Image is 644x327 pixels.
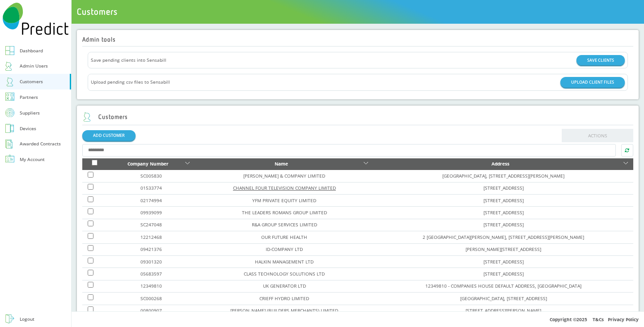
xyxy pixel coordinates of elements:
h2: Admin tools [82,36,116,42]
a: 12349810 [140,283,162,289]
img: Predict Mobile [3,3,68,35]
div: Actions [82,52,633,91]
a: [PERSON_NAME] & COMPANY LIMITED [243,173,325,179]
a: SC000268 [140,295,162,302]
a: 09939099 [140,209,162,216]
a: [STREET_ADDRESS] [483,259,524,265]
a: 02174994 [140,197,162,204]
div: Dashboard [20,47,43,55]
span: Upload pending csv files to Sensabill [91,78,170,86]
div: Admin Users [20,62,48,70]
button: UPLOAD CLIENT FILES [560,77,625,87]
a: YFM PRIVATE EQUITY LIMITED [252,197,316,204]
div: My Account [20,155,45,164]
a: THE LEADERS ROMANS GROUP LIMITED [242,209,327,216]
div: Customers [20,77,43,86]
a: [STREET_ADDRESS][PERSON_NAME] [466,307,541,314]
a: [STREET_ADDRESS] [483,271,524,277]
a: [PERSON_NAME] (BUILDERS MERCHANTS) LIMITED [230,307,338,314]
div: Devices [20,124,36,133]
a: [STREET_ADDRESS] [483,185,524,191]
a: 00800907 [140,307,162,314]
div: Copyright © 2025 [72,311,644,327]
a: ADD CUSTOMER [82,130,136,140]
a: CLASS TECHNOLOGY SOLUTIONS LTD [244,271,325,277]
a: 09301320 [140,259,162,265]
a: [GEOGRAPHIC_DATA], [STREET_ADDRESS][PERSON_NAME] [442,173,564,179]
a: 01533774 [140,185,162,191]
a: 05683597 [140,271,162,277]
span: Save pending clients into Sensabill [91,56,166,64]
a: SC005830 [140,173,162,179]
a: 12349810 - COMPANIES HOUSE DEFAULT ADDRESS, [GEOGRAPHIC_DATA] [425,283,581,289]
h2: Customers [82,112,128,122]
div: Suppliers [20,109,40,117]
a: [STREET_ADDRESS] [483,209,524,216]
a: UK GENERATOR LTD [263,283,306,289]
a: CRIEFF HYDRO LIMITED [259,295,309,302]
div: Name [200,160,362,168]
a: 12212468 [140,234,162,240]
a: [STREET_ADDRESS] [483,197,524,204]
a: T&Cs [593,316,604,323]
a: Privacy Policy [608,316,639,323]
div: Awarded Contracts [20,140,61,148]
a: [PERSON_NAME][STREET_ADDRESS] [466,246,541,252]
a: CHANNEL FOUR TELEVISION COMPANY LIMITED [233,185,336,191]
a: R&A GROUP SERVICES LIMITED [252,221,317,228]
button: SAVE CLIENTS [576,55,625,65]
div: Company Number [113,160,183,168]
div: Partners [20,93,38,102]
a: OUR FUTURE HEALTH [261,234,307,240]
a: ID-COMPANY LTD [266,246,303,252]
a: 2 [GEOGRAPHIC_DATA][PERSON_NAME], [STREET_ADDRESS][PERSON_NAME] [423,234,584,240]
div: Address [379,160,622,168]
a: [GEOGRAPHIC_DATA], [STREET_ADDRESS] [460,295,547,302]
a: SC247048 [140,221,162,228]
div: Logout [20,315,34,323]
a: 09421376 [140,246,162,252]
a: [STREET_ADDRESS] [483,221,524,228]
a: HALKIN MANAGEMENT LTD [255,259,314,265]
